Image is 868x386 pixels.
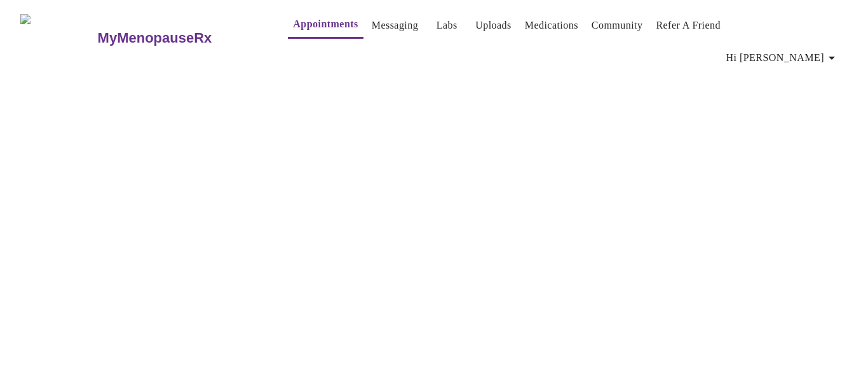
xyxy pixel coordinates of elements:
a: Labs [437,17,458,34]
button: Medications [520,13,583,38]
h3: MyMenopauseRx [98,30,212,46]
button: Appointments [288,11,363,39]
a: Refer a Friend [656,17,721,34]
a: Uploads [475,17,512,34]
a: Appointments [293,15,358,33]
a: Medications [525,17,578,34]
button: Community [587,13,648,38]
img: MyMenopauseRx Logo [20,14,96,62]
button: Labs [426,13,467,38]
span: Hi [PERSON_NAME] [726,49,839,67]
a: MyMenopauseRx [96,16,262,60]
button: Messaging [367,13,423,38]
a: Community [592,17,643,34]
button: Refer a Friend [651,13,726,38]
button: Hi [PERSON_NAME] [721,45,844,71]
button: Uploads [470,13,517,38]
a: Messaging [372,17,418,34]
